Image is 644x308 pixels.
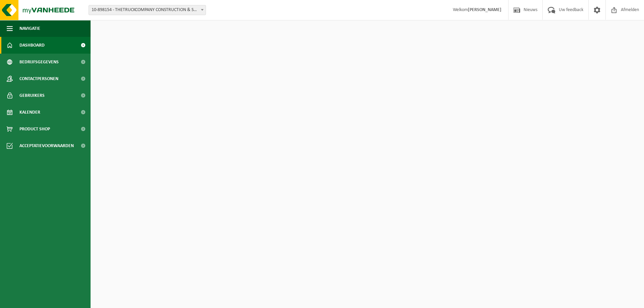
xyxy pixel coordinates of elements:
[468,7,501,12] strong: [PERSON_NAME]
[89,5,206,15] span: 10-898154 - THETRUCKCOMPANY CONSTRUCTION & SERVICE - HOOGLEDE
[19,54,59,70] span: Bedrijfsgegevens
[19,121,50,137] span: Product Shop
[19,87,45,104] span: Gebruikers
[89,5,206,15] span: 10-898154 - THETRUCKCOMPANY CONSTRUCTION & SERVICE - HOOGLEDE
[19,37,45,54] span: Dashboard
[19,70,58,87] span: Contactpersonen
[19,104,40,121] span: Kalender
[19,20,40,37] span: Navigatie
[19,137,74,154] span: Acceptatievoorwaarden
